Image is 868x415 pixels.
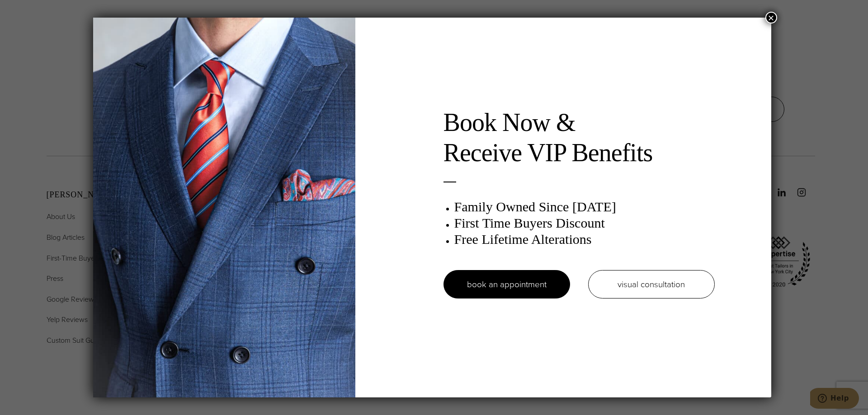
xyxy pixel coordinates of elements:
[765,12,777,23] button: Close
[588,270,715,298] a: visual consultation
[454,215,715,231] h3: First Time Buyers Discount
[443,270,570,298] a: book an appointment
[443,107,715,168] h2: Book Now & Receive VIP Benefits
[454,231,715,247] h3: Free Lifetime Alterations
[20,6,39,14] span: Help
[454,199,715,215] h3: Family Owned Since [DATE]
